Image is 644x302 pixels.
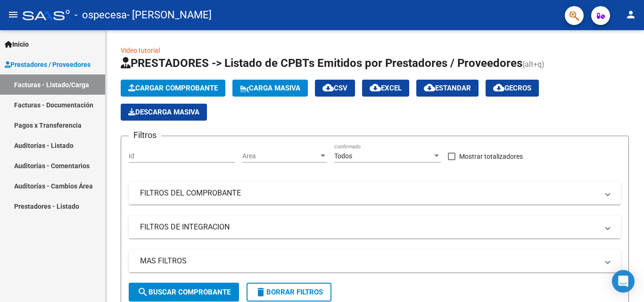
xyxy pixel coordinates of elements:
[129,283,239,302] button: Buscar Comprobante
[5,59,91,70] span: Prestadores / Proveedores
[129,129,161,142] h3: Filtros
[242,152,319,160] span: Area
[322,84,347,92] span: CSV
[370,84,402,92] span: EXCEL
[370,82,381,93] mat-icon: cloud_download
[486,80,539,97] button: Gecros
[424,82,435,93] mat-icon: cloud_download
[315,80,355,97] button: CSV
[362,80,409,97] button: EXCEL
[522,60,545,69] span: (alt+q)
[140,188,598,198] mat-panel-title: FILTROS DEL COMPROBANTE
[255,286,266,298] mat-icon: delete
[137,286,149,298] mat-icon: search
[121,104,207,121] app-download-masive: Descarga masiva de comprobantes (adjuntos)
[137,288,231,296] span: Buscar Comprobante
[129,216,621,238] mat-expansion-panel-header: FILTROS DE INTEGRACION
[5,39,29,49] span: Inicio
[240,84,300,92] span: Carga Masiva
[424,84,471,92] span: Estandar
[140,222,598,232] mat-panel-title: FILTROS DE INTEGRACION
[255,288,323,296] span: Borrar Filtros
[334,152,352,160] span: Todos
[322,82,334,93] mat-icon: cloud_download
[121,47,160,54] a: Video tutorial
[128,84,218,92] span: Cargar Comprobante
[140,256,598,266] mat-panel-title: MAS FILTROS
[121,57,522,70] span: PRESTADORES -> Listado de CPBTs Emitidos por Prestadores / Proveedores
[129,250,621,272] mat-expansion-panel-header: MAS FILTROS
[74,5,127,25] span: - ospecesa
[493,82,504,93] mat-icon: cloud_download
[625,9,636,20] mat-icon: person
[232,80,308,97] button: Carga Masiva
[459,151,523,162] span: Mostrar totalizadores
[493,84,531,92] span: Gecros
[247,283,331,302] button: Borrar Filtros
[129,182,621,204] mat-expansion-panel-header: FILTROS DEL COMPROBANTE
[8,9,19,20] mat-icon: menu
[612,270,635,293] div: Open Intercom Messenger
[121,80,225,97] button: Cargar Comprobante
[128,108,199,116] span: Descarga Masiva
[127,5,212,25] span: - [PERSON_NAME]
[121,104,207,121] button: Descarga Masiva
[416,80,479,97] button: Estandar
